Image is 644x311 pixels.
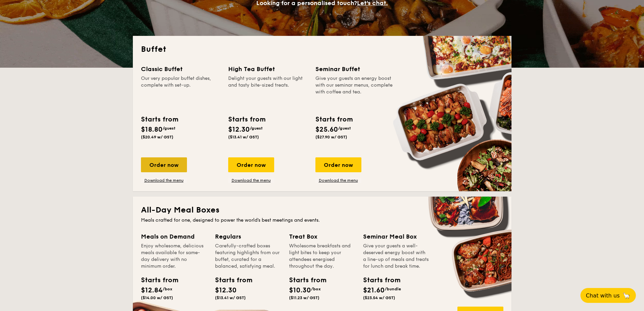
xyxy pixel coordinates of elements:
[289,232,355,241] div: Treat Box
[215,286,237,294] span: $12.30
[363,275,393,285] div: Starts from
[315,178,361,183] a: Download the menu
[141,114,178,125] div: Starts from
[315,157,361,172] div: Order now
[289,275,319,285] div: Starts from
[141,135,173,139] span: ($20.49 w/ GST)
[141,243,207,270] div: Enjoy wholesome, delicious meals available for same-day delivery with no minimum order.
[385,287,401,291] span: /bundle
[215,275,245,285] div: Starts from
[363,295,395,300] span: ($23.54 w/ GST)
[315,126,338,134] span: $25.60
[228,64,307,74] div: High Tea Buffet
[315,135,347,139] span: ($27.90 w/ GST)
[228,114,265,125] div: Starts from
[141,232,207,241] div: Meals on Demand
[141,157,187,172] div: Order now
[141,75,220,109] div: Our very popular buffet dishes, complete with set-up.
[363,232,429,241] div: Seminar Meal Box
[141,286,163,294] span: $12.84
[141,64,220,74] div: Classic Buffet
[250,126,263,131] span: /guest
[363,243,429,270] div: Give your guests a well-deserved energy boost with a line-up of meals and treats for lunch and br...
[215,232,281,241] div: Regulars
[228,157,274,172] div: Order now
[586,292,620,299] span: Chat with us
[215,243,281,270] div: Carefully-crafted boxes featuring highlights from our buffet, curated for a balanced, satisfying ...
[141,44,503,55] h2: Buffet
[315,114,352,125] div: Starts from
[215,295,246,300] span: ($13.41 w/ GST)
[289,286,311,294] span: $10.30
[228,135,259,139] span: ($13.41 w/ GST)
[622,292,630,299] span: 🦙
[363,286,385,294] span: $21.60
[141,205,503,216] h2: All-Day Meal Boxes
[580,288,636,303] button: Chat with us🦙
[315,75,395,109] div: Give your guests an energy boost with our seminar menus, complete with coffee and tea.
[311,287,321,291] span: /box
[141,178,187,183] a: Download the menu
[315,64,395,74] div: Seminar Buffet
[289,243,355,270] div: Wholesome breakfasts and light bites to keep your attendees energised throughout the day.
[163,287,172,291] span: /box
[163,126,175,131] span: /guest
[289,295,319,300] span: ($11.23 w/ GST)
[338,126,351,131] span: /guest
[141,275,171,285] div: Starts from
[228,126,250,134] span: $12.30
[141,126,163,134] span: $18.80
[141,295,173,300] span: ($14.00 w/ GST)
[228,178,274,183] a: Download the menu
[228,75,307,109] div: Delight your guests with our light and tasty bite-sized treats.
[141,217,503,224] div: Meals crafted for one, designed to power the world's best meetings and events.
